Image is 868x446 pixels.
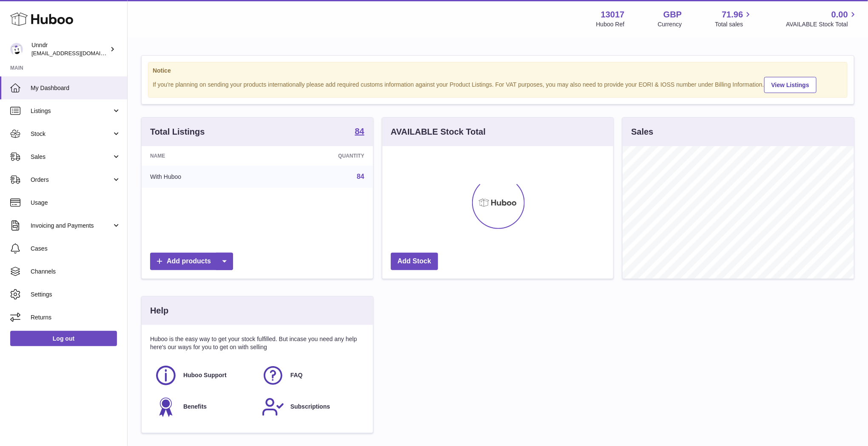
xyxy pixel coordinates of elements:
strong: GBP [663,9,682,20]
h3: AVAILABLE Stock Total [391,126,486,138]
a: FAQ [262,364,360,387]
span: 0.00 [831,9,848,20]
span: Cases [31,245,121,253]
a: Add products [150,253,233,270]
span: Channels [31,268,121,276]
a: 71.96 Total sales [715,9,753,28]
span: Stock [31,130,112,138]
strong: Notice [153,67,843,75]
div: Currency [658,20,682,28]
a: Subscriptions [262,395,360,418]
a: 0.00 AVAILABLE Stock Total [786,9,858,28]
a: View Listings [764,77,817,93]
h3: Help [150,305,168,316]
span: FAQ [290,371,303,379]
span: [EMAIL_ADDRESS][DOMAIN_NAME] [31,50,125,56]
span: Orders [31,176,112,184]
a: 84 [357,173,364,180]
h3: Total Listings [150,126,205,138]
span: Listings [31,107,112,115]
h3: Sales [631,126,653,138]
div: If you're planning on sending your products internationally please add required customs informati... [153,76,843,93]
span: Returns [31,313,121,322]
span: Sales [31,153,112,161]
span: Huboo Support [183,371,227,379]
td: With Huboo [142,166,264,188]
span: Total sales [715,20,753,28]
th: Quantity [264,146,373,166]
span: Invoicing and Payments [31,222,112,230]
a: Benefits [154,395,253,418]
a: Add Stock [391,253,438,270]
span: AVAILABLE Stock Total [786,20,858,28]
img: sofiapanwar@gmail.com [10,43,23,56]
strong: 13017 [601,9,625,20]
span: My Dashboard [31,84,121,92]
a: 84 [355,127,364,137]
span: Settings [31,291,121,299]
div: Unndr [31,41,108,57]
strong: 84 [355,127,364,135]
span: Subscriptions [290,403,330,411]
span: Benefits [183,403,207,411]
a: Huboo Support [154,364,253,387]
span: Usage [31,199,121,207]
span: 71.96 [722,9,743,20]
th: Name [142,146,264,166]
p: Huboo is the easy way to get your stock fulfilled. But incase you need any help here's our ways f... [150,335,364,351]
div: Huboo Ref [596,20,625,28]
a: Log out [10,331,117,346]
